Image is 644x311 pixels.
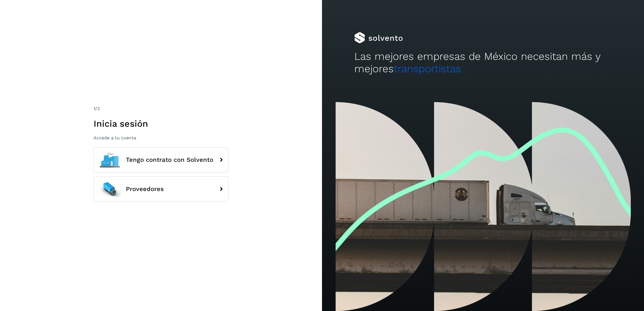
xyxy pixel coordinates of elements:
[126,186,164,192] span: Proveedores
[354,50,612,75] h2: Las mejores empresas de México necesitan más y mejores
[94,147,228,172] button: Tengo contrato con Solvento
[94,135,228,140] p: Accede a tu cuenta
[94,176,228,202] button: Proveedores
[394,63,461,75] span: transportistas
[94,106,95,111] span: 1
[126,156,213,163] span: Tengo contrato con Solvento
[94,118,228,129] h1: Inicia sesión
[94,105,228,112] div: /2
